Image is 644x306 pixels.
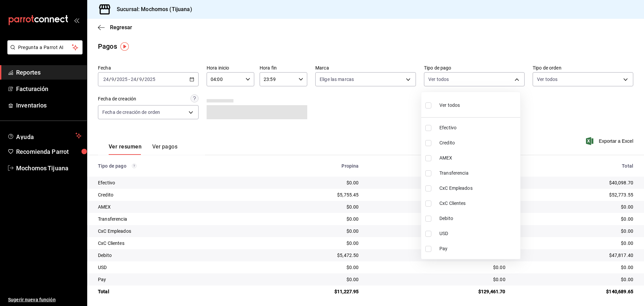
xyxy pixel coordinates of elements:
[439,102,460,109] span: Ver todos
[439,245,518,252] span: Pay
[439,139,518,146] span: Credito
[439,155,518,162] span: AMEX
[439,185,518,192] span: CxC Empleados
[120,42,129,51] img: Tooltip marker
[439,215,518,222] span: Debito
[439,124,518,131] span: Efectivo
[439,230,518,237] span: USD
[439,170,518,177] span: Transferencia
[439,200,518,207] span: CxC Clientes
